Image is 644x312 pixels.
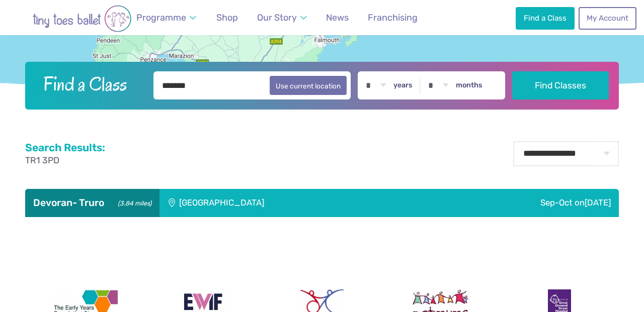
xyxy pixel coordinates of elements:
[326,12,349,23] span: News
[33,197,151,209] h3: Devoran- Truro
[516,7,574,29] a: Find a Class
[35,71,147,96] h2: Find a Class
[25,141,105,154] h2: Search Results:
[579,7,636,29] a: My Account
[512,71,609,99] button: Find Classes
[363,7,422,29] a: Franchising
[419,189,619,217] div: Sep-Oct on
[136,12,186,23] span: Programme
[3,81,36,94] img: Google
[393,81,413,90] label: years
[270,76,347,95] button: Use current location
[132,7,201,29] a: Programme
[3,81,36,94] a: Open this area in Google Maps (opens a new window)
[456,81,482,90] label: months
[115,197,151,207] small: (3.84 miles)
[212,7,243,29] a: Shop
[585,197,611,207] span: [DATE]
[12,5,152,32] img: tiny toes ballet
[216,12,238,23] span: Shop
[253,7,312,29] a: Our Story
[257,12,297,23] span: Our Story
[25,154,105,167] p: TR1 3PD
[321,7,353,29] a: News
[368,12,418,23] span: Franchising
[159,189,419,217] div: [GEOGRAPHIC_DATA]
